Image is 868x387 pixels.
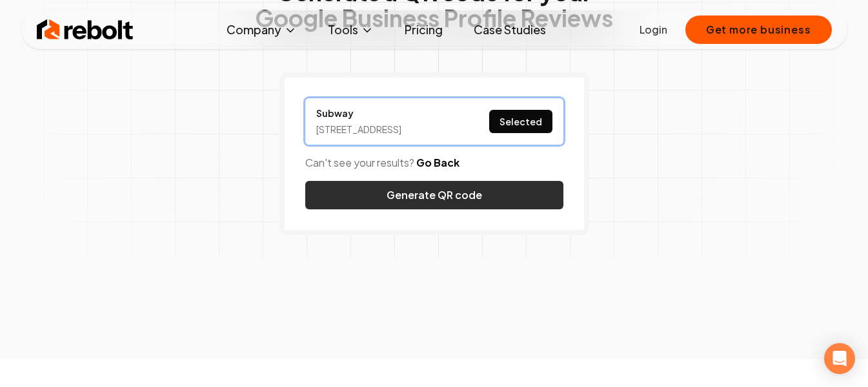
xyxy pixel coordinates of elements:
button: Tools [318,17,384,43]
button: Get more business [685,16,832,44]
button: Selected [489,110,552,133]
div: [STREET_ADDRESS] [316,123,401,136]
p: Can't see your results? [305,155,563,171]
a: Login [640,22,667,37]
button: Generate QR code [305,181,563,209]
button: Go Back [416,155,459,171]
a: Subway [316,107,401,120]
a: Pricing [394,17,453,43]
div: Open Intercom Messenger [824,343,855,374]
img: Rebolt Logo [37,17,134,43]
button: Company [216,17,307,43]
a: Case Studies [463,17,556,43]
